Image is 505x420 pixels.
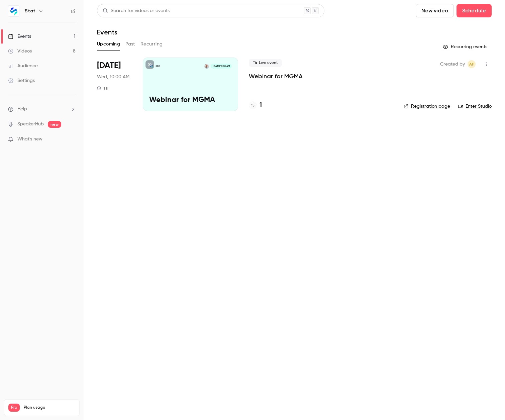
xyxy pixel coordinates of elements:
span: Amanda Flinders [468,60,476,68]
a: Webinar for MGMA [249,72,303,80]
div: Settings [8,77,35,84]
button: Past [125,39,135,49]
h4: 1 [260,101,262,110]
li: help-dropdown-opener [8,106,76,113]
a: Registration page [404,103,450,110]
button: Recurring [140,39,163,49]
img: Alan Bucknum [204,64,209,69]
p: Webinar for MGMA [149,96,232,105]
span: Wed, 10:00 AM [97,74,129,80]
a: Enter Studio [458,103,492,110]
span: Live event [249,59,282,67]
span: [DATE] [97,60,121,71]
span: Pro [8,404,20,412]
a: 1 [249,101,262,110]
span: Help [17,106,27,113]
a: Webinar for MGMAStatAlan Bucknum[DATE] 10:00 AMWebinar for MGMA [143,58,238,111]
div: 1 h [97,86,108,91]
button: Schedule [457,4,492,17]
span: What's new [17,136,42,143]
h6: Stat [25,8,35,14]
span: AF [469,60,474,68]
span: Plan usage [24,405,75,410]
button: New video [416,4,454,17]
button: Recurring events [440,41,492,52]
span: new [48,121,61,128]
div: Events [8,33,31,40]
div: Search for videos or events [103,7,170,14]
img: Stat [8,6,19,16]
h1: Events [97,28,117,36]
div: Oct 15 Wed, 10:00 AM (America/Denver) [97,58,132,111]
span: Created by [440,60,465,68]
p: Stat [156,65,160,68]
iframe: Noticeable Trigger [68,136,76,142]
div: Audience [8,63,38,69]
a: SpeakerHub [17,121,44,128]
div: Videos [8,48,32,55]
span: [DATE] 10:00 AM [211,64,231,69]
button: Upcoming [97,39,120,49]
